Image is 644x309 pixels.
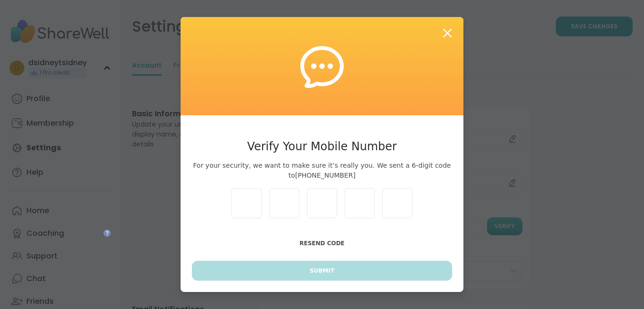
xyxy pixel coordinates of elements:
button: Submit [192,261,452,281]
span: Submit [310,266,334,275]
span: For your security, we want to make sure it’s really you. We sent a 6-digit code to [PHONE_NUMBER] [192,161,452,180]
iframe: Spotlight [103,229,111,237]
span: Resend Code [299,240,345,247]
button: Resend Code [192,233,452,253]
h3: Verify Your Mobile Number [192,138,452,155]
